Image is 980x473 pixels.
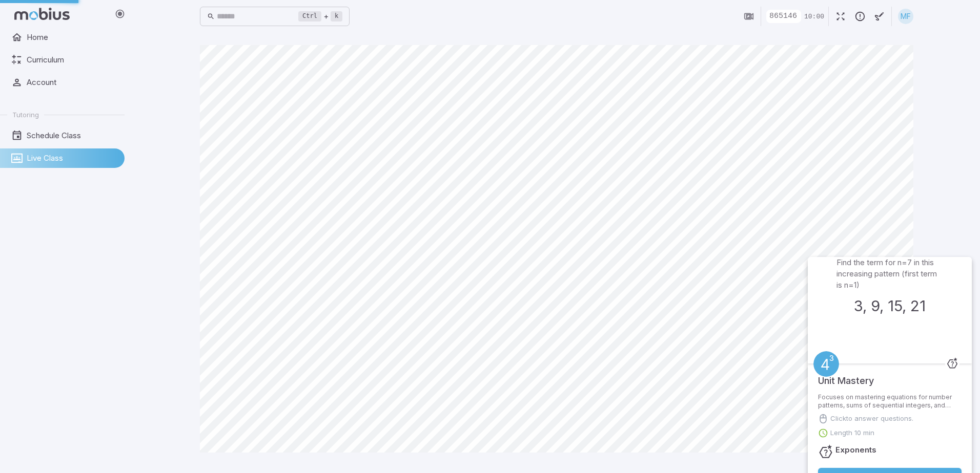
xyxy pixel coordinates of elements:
[804,12,824,22] p: Time Remaining
[818,393,962,410] p: Focuses on mastering equations for number patterns, sums of sequential integers, and finding patt...
[850,7,870,26] button: Report an Issue
[298,10,342,23] div: +
[830,428,874,438] p: Length 10 min
[831,7,850,26] button: Fullscreen Game
[27,130,117,141] span: Schedule Class
[854,295,926,317] h3: 3, 9, 15, 21
[766,10,801,23] div: Join Code - Students can join by entering this code
[870,7,889,26] button: Start Drawing on Questions
[27,54,117,66] span: Curriculum
[27,153,117,164] span: Live Class
[813,351,839,377] a: Exponents
[766,11,797,22] p: 865146
[27,77,117,88] span: Account
[818,363,874,388] h5: Unit Mastery
[830,414,913,424] p: Click to answer questions.
[12,110,39,119] span: Tutoring
[331,11,342,21] kbd: k
[835,444,876,456] h6: Exponents
[298,11,321,21] kbd: Ctrl
[836,257,943,291] p: Find the term for n=7 in this increasing pattern (first term is n=1)
[962,260,969,270] button: close
[27,32,117,43] span: Home
[739,7,759,26] button: Join in Zoom Client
